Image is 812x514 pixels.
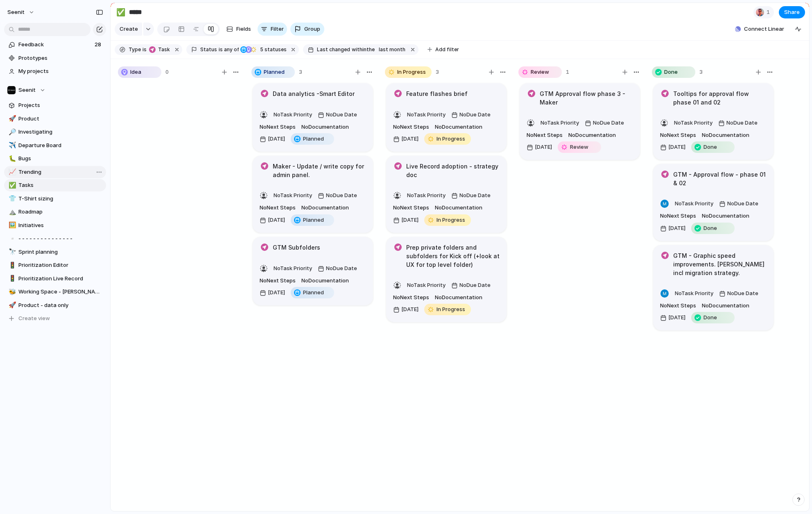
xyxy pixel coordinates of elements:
button: NoDue Date [449,189,493,202]
button: NoDue Date [716,116,760,130]
button: [DATE] [525,141,554,154]
button: NoDue Date [717,287,760,300]
span: [DATE] [668,143,685,151]
button: Add filter [423,44,464,55]
button: [DATE] [658,141,688,154]
a: 🔭Sprint planning [4,246,106,258]
div: ⛰️Roadmap [4,206,106,218]
span: My projects [18,67,103,75]
a: 🐝Working Space - [PERSON_NAME] [4,286,106,298]
span: No Due Date [459,191,491,200]
span: Last changed [317,46,350,53]
div: Tooltips for approval flow phase 01 and 02NoTask PriorityNoDue DateNoNext StepsNoDocumentation[DA... [653,83,774,160]
a: 🔎Investigating [4,126,106,138]
span: No Next Steps [527,131,563,139]
button: NoTask Priority [405,108,448,121]
div: ⛰️ [9,207,14,217]
button: [DATE] [391,303,421,316]
button: isany of [217,45,240,54]
button: NoTask Priority [405,279,448,292]
span: No Task Priority [407,111,446,118]
div: 📈 [9,167,14,177]
div: 🚦 [9,274,14,283]
span: - - - - - - - - - - - - - - - [18,234,103,243]
button: Task [147,45,172,54]
div: Maker - Update / write copy for admin panel.NoTask PriorityNoDue DateNoNext StepsNoDocumentation[... [253,156,373,233]
span: In Progress [437,305,465,314]
div: 🐛 [9,154,14,164]
button: Group [290,23,324,36]
button: Connect Linear [732,23,787,35]
span: Planned [303,289,324,297]
a: 🚀Product - data only [4,299,106,312]
span: Departure Board [18,141,103,150]
div: 🚦Prioritization Live Record [4,273,106,285]
button: NoTask Priority [271,262,314,275]
span: Share [784,8,800,16]
span: No Due Date [727,200,758,208]
button: NoTask Priority [673,197,715,210]
button: 🖼️ [7,221,16,230]
button: [DATE] [258,286,287,299]
a: Prototypes [4,52,106,64]
button: NoTask Priority [405,189,448,202]
span: Task [156,46,170,53]
span: No Task Priority [675,290,713,296]
a: 🖼️Initiatives [4,219,106,232]
button: Create view [4,312,106,325]
span: No Due Date [326,264,357,273]
span: is [219,46,223,53]
span: Investigating [18,128,103,136]
button: In Progress [422,132,473,146]
button: NoTask Priority [672,116,715,130]
span: 3 [299,68,302,76]
span: No Documentation [702,131,749,139]
span: Roadmap [18,208,103,216]
button: NoDue Date [316,189,359,202]
span: Done [664,68,678,76]
span: No Next Steps [393,123,429,131]
span: 0 [165,68,169,76]
button: In Progress [422,214,473,227]
div: Prep private folders and subfolders for Kick off (+look at UX for top level folder)NoTask Priorit... [386,237,507,323]
button: [DATE] [258,214,287,227]
div: 🚀 [9,300,14,310]
button: Done [689,222,737,235]
a: 🚦Prioritization Editor [4,259,106,271]
a: My projects [4,65,106,77]
span: [DATE] [268,135,285,143]
span: No Task Priority [407,192,446,198]
span: Initiatives [18,221,103,230]
span: T-Shirt sizing [18,195,103,203]
span: 28 [95,41,103,49]
span: Seenit [7,8,25,16]
span: Create view [18,314,50,323]
button: 📈 [7,168,16,176]
a: Projects [4,99,106,111]
h1: Maker - Update / write copy for admin panel. [273,162,366,179]
h1: Feature flashes brief [406,89,468,98]
div: 🔎 [9,127,14,137]
span: No Due Date [459,281,491,289]
button: Planned [289,132,336,146]
h1: GTM - Graphic speed improvements. [PERSON_NAME] incl migration strategy. [673,251,767,277]
button: [DATE] [391,132,421,146]
h1: GTM - Approval flow - phase 01 & 02 [673,170,767,187]
button: NoTask Priority [271,189,314,202]
div: ✅ [9,181,14,190]
button: [DATE] [258,132,287,146]
span: Prioritization Editor [18,261,103,269]
button: NoTask Priority [538,116,581,130]
div: 👕 [9,194,14,203]
div: GTM SubfoldersNoTask PriorityNoDue DateNoNext StepsNoDocumentation[DATE]Planned [253,237,373,306]
div: 🚦 [9,261,14,270]
span: No Documentation [435,204,482,212]
span: No Documentation [301,204,349,212]
button: In Progress [422,303,473,316]
span: Tasks [18,181,103,189]
span: No Next Steps [260,277,296,285]
a: ▫️- - - - - - - - - - - - - - - [4,232,106,245]
button: [DATE] [391,214,421,227]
